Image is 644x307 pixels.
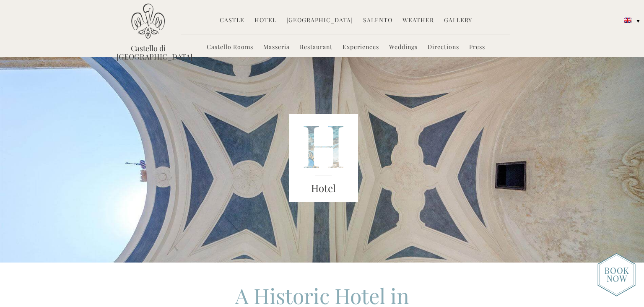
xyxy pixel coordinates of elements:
img: Castello di Ugento [131,3,165,39]
img: castello_header_block.png [289,114,358,202]
a: Masseria [263,43,290,52]
a: Restaurant [300,43,332,52]
a: [GEOGRAPHIC_DATA] [286,16,353,26]
a: Experiences [343,43,379,52]
img: new-booknow.png [597,253,636,297]
a: Directions [428,43,459,52]
a: Gallery [444,16,472,26]
a: Weather [402,16,434,26]
a: Castle [220,16,244,26]
h3: Hotel [289,181,358,196]
a: Castello Rooms [207,43,253,52]
img: English [624,18,631,23]
a: Weddings [389,43,418,52]
a: Castello di [GEOGRAPHIC_DATA] [117,44,179,61]
a: Salento [363,16,392,26]
a: Hotel [254,16,276,26]
a: Press [469,43,485,52]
